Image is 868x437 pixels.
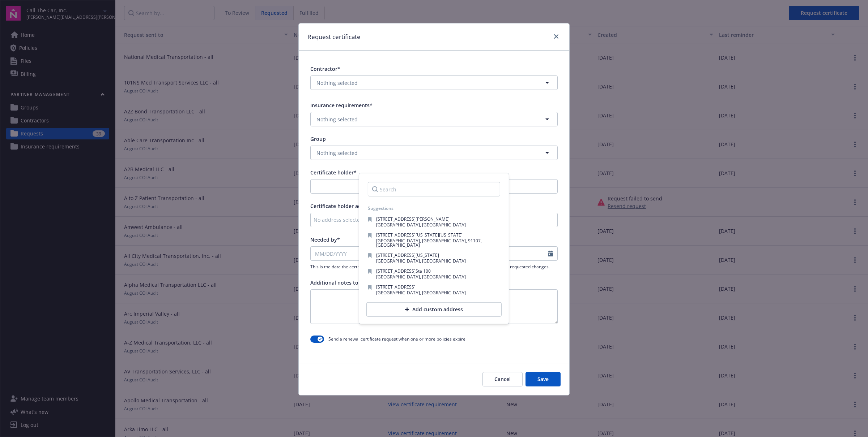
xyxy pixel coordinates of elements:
[310,146,558,160] button: Nothing selected
[376,274,466,280] span: [GEOGRAPHIC_DATA], [GEOGRAPHIC_DATA]
[316,79,358,87] span: Nothing selected
[416,268,431,274] span: Ste 100
[311,247,548,260] input: MM/DD/YYYY
[376,284,416,290] span: [STREET_ADDRESS]
[310,203,378,209] span: Certificate holder address*
[366,302,502,317] button: Add custom address
[376,238,482,248] span: [GEOGRAPHIC_DATA], [GEOGRAPHIC_DATA], 91107, [GEOGRAPHIC_DATA]
[376,258,466,264] span: [GEOGRAPHIC_DATA], [GEOGRAPHIC_DATA]
[376,252,439,258] span: [STREET_ADDRESS][US_STATE]
[310,112,558,126] button: Nothing selected
[362,282,506,298] button: [STREET_ADDRESS][GEOGRAPHIC_DATA], [GEOGRAPHIC_DATA]
[368,205,500,211] div: Suggestions
[362,266,506,282] button: [STREET_ADDRESS]Ste 100[GEOGRAPHIC_DATA], [GEOGRAPHIC_DATA]
[362,230,506,250] button: [STREET_ADDRESS][US_STATE][US_STATE][GEOGRAPHIC_DATA], [GEOGRAPHIC_DATA], 91107, [GEOGRAPHIC_DATA]
[310,135,326,142] span: Group
[310,279,386,286] span: Additional notes to contractor
[482,372,523,386] button: Cancel
[362,250,506,266] button: [STREET_ADDRESS][US_STATE][GEOGRAPHIC_DATA], [GEOGRAPHIC_DATA]
[316,149,358,157] span: Nothing selected
[376,216,450,222] span: [STREET_ADDRESS][PERSON_NAME]
[526,372,561,386] button: Save
[376,232,463,238] span: [STREET_ADDRESS][US_STATE][US_STATE]
[316,116,358,123] span: Nothing selected
[310,236,340,243] span: Needed by*
[310,102,373,109] span: Insurance requirements*
[552,32,561,41] a: close
[362,214,506,230] button: [STREET_ADDRESS][PERSON_NAME][GEOGRAPHIC_DATA], [GEOGRAPHIC_DATA]
[310,75,558,90] button: Nothing selected
[307,32,361,42] h1: Request certificate
[368,182,500,196] input: Search
[328,336,465,342] span: Send a renewal certificate request when one or more policies expire
[310,213,558,227] button: No address selected
[310,264,558,270] span: This is the date the certificate request needs to be fulfilled by, including initial request and ...
[376,222,466,228] span: [GEOGRAPHIC_DATA], [GEOGRAPHIC_DATA]
[376,290,466,296] span: [GEOGRAPHIC_DATA], [GEOGRAPHIC_DATA]
[548,251,553,256] svg: Calendar
[310,65,340,72] span: Contractor*
[314,216,547,224] div: No address selected
[310,169,357,176] span: Certificate holder*
[376,268,416,274] span: [STREET_ADDRESS]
